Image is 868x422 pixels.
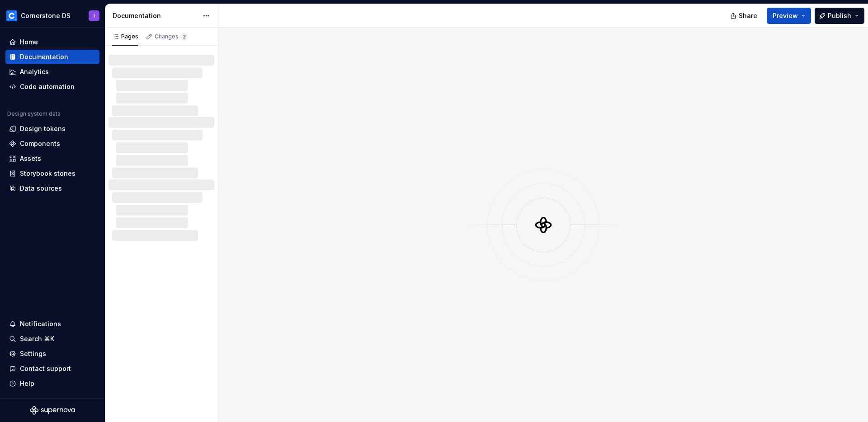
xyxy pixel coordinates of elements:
a: Assets [5,151,99,166]
span: Share [739,11,757,20]
button: Search ⌘K [5,332,99,346]
div: Data sources [20,184,62,193]
button: Publish [815,8,864,24]
div: Cornerstone DS [21,11,71,20]
div: Home [20,38,38,47]
button: Contact support [5,361,99,376]
a: Design tokens [5,122,99,136]
button: Preview [767,8,811,24]
a: Home [5,35,99,49]
div: Design system data [7,110,61,117]
button: Help [5,376,99,391]
button: Cornerstone DSI [2,6,103,25]
a: Analytics [5,65,99,79]
span: 2 [180,33,188,40]
div: Search ⌘K [20,334,54,343]
button: Share [726,8,763,24]
div: Pages [112,33,138,40]
div: Components [20,139,60,148]
span: Publish [828,11,851,20]
span: Preview [773,11,798,20]
a: Settings [5,347,99,361]
div: I [94,12,95,19]
a: Storybook stories [5,166,99,181]
div: Help [20,379,34,388]
div: Notifications [20,319,61,328]
a: Data sources [5,181,99,196]
svg: Supernova Logo [30,406,75,415]
img: c3019341-c077-43c8-8ea9-c5cf61c45a31.png [6,10,17,21]
div: Contact support [20,364,71,373]
div: Documentation [113,11,198,20]
div: Settings [20,349,46,358]
div: Design tokens [20,124,66,133]
div: Assets [20,154,41,163]
div: Code automation [20,82,75,91]
div: Storybook stories [20,169,75,178]
a: Code automation [5,80,99,94]
div: Documentation [20,52,68,61]
a: Documentation [5,50,99,64]
div: Analytics [20,67,49,76]
a: Components [5,136,99,151]
div: Changes [155,33,188,40]
button: Notifications [5,317,99,331]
